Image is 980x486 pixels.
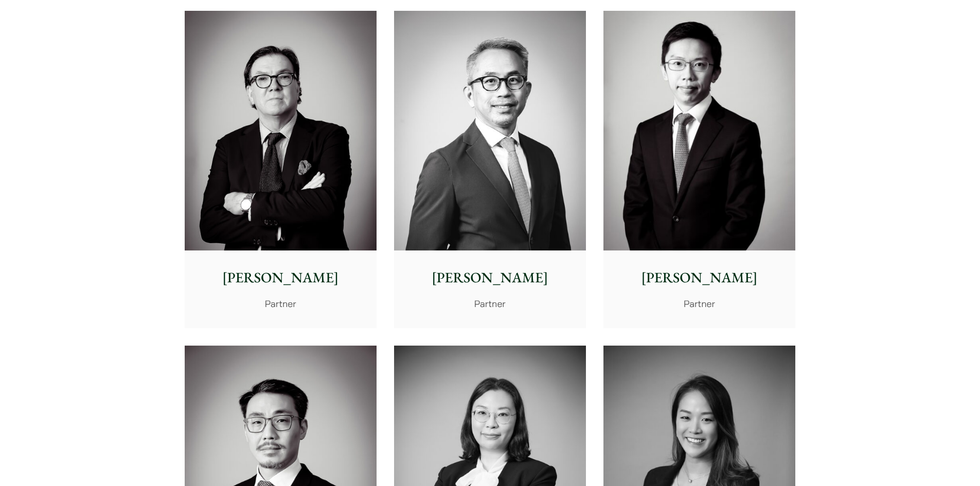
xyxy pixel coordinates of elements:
[193,297,368,311] p: Partner
[193,267,368,289] p: [PERSON_NAME]
[394,11,586,329] a: [PERSON_NAME] Partner
[402,267,578,289] p: [PERSON_NAME]
[603,11,795,329] a: Henry Ma photo [PERSON_NAME] Partner
[603,11,795,251] img: Henry Ma photo
[402,297,578,311] p: Partner
[185,11,377,329] a: [PERSON_NAME] Partner
[612,297,787,311] p: Partner
[612,267,787,289] p: [PERSON_NAME]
